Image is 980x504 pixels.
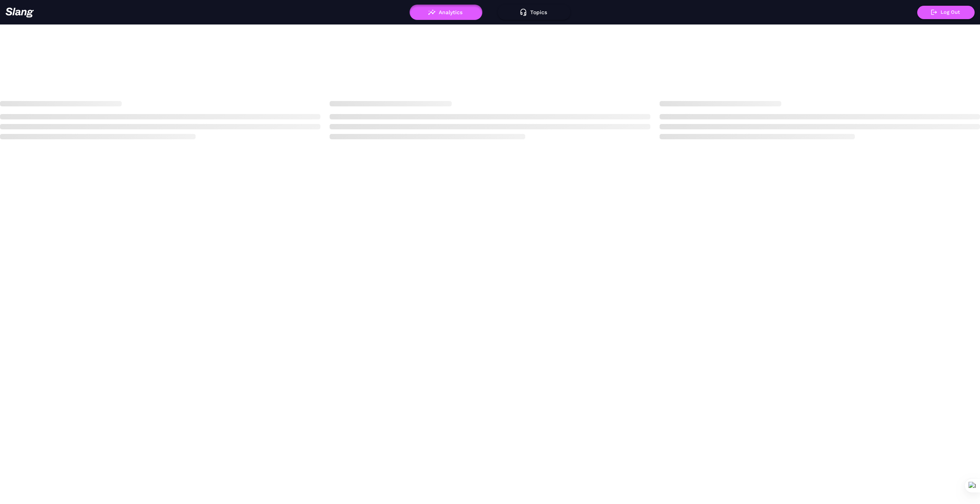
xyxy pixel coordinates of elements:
a: Analytics [410,9,482,15]
button: Log Out [917,6,975,19]
button: Analytics [410,5,482,20]
img: 623511267c55cb56e2f2a487_logo2.png [5,7,34,18]
button: Topics [498,5,570,20]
